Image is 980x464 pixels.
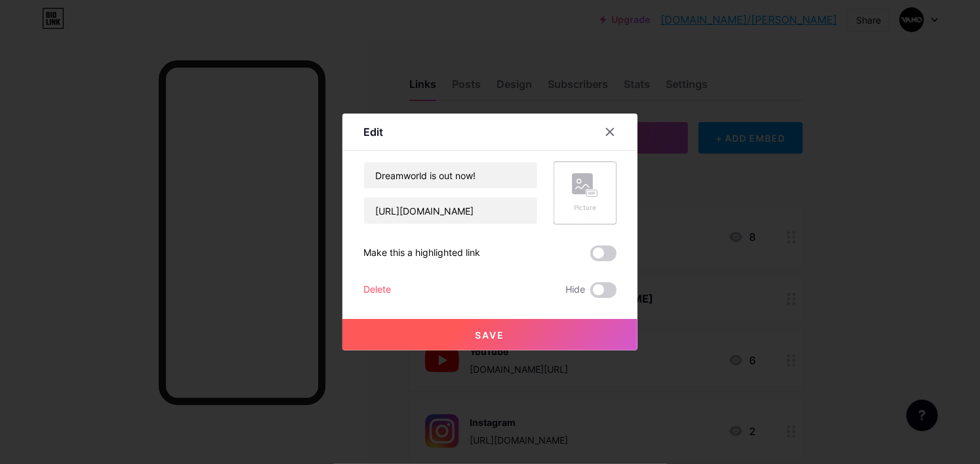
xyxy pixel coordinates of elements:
div: Edit [363,124,383,140]
input: URL [364,198,537,224]
span: Hide [565,282,585,298]
button: Save [342,319,638,350]
div: Picture [572,203,598,213]
span: Save [476,329,505,341]
div: Make this a highlighted link [363,245,480,261]
input: Title [364,162,537,188]
div: Delete [363,282,391,298]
